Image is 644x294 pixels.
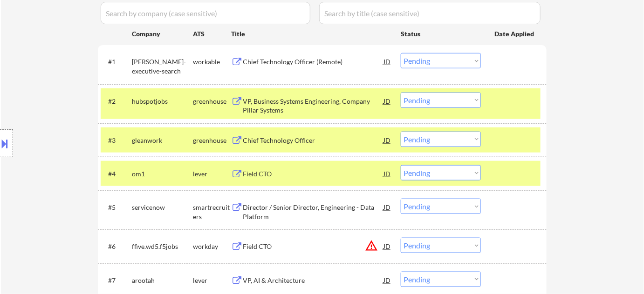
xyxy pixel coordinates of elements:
div: greenhouse [193,97,231,106]
div: Chief Technology Officer (Remote) [243,57,384,67]
div: arootah [132,276,193,285]
div: JD [383,272,392,288]
div: JD [383,165,392,182]
div: JD [383,53,392,70]
div: workday [193,242,231,251]
div: ffive.wd5.f5jobs [132,242,193,251]
div: lever [193,169,231,179]
div: smartrecruiters [193,203,231,221]
div: Director / Senior Director, Engineering - Data Platform [243,203,384,221]
div: workable [193,57,231,67]
input: Search by company (case sensitive) [101,2,310,24]
div: JD [383,132,392,148]
div: VP, AI & Architecture [243,276,384,285]
div: Field CTO [243,169,384,179]
div: Chief Technology Officer [243,136,384,145]
div: #7 [108,276,124,285]
button: warning_amber [365,239,378,252]
div: VP, Business Systems Engineering, Company Pillar Systems [243,97,384,115]
div: JD [383,199,392,215]
input: Search by title (case sensitive) [319,2,541,24]
div: ATS [193,29,231,39]
div: Company [132,29,193,39]
div: Field CTO [243,242,384,251]
div: Title [231,29,392,39]
div: JD [383,238,392,254]
div: Date Applied [494,29,535,39]
div: #6 [108,242,124,251]
div: lever [193,276,231,285]
div: greenhouse [193,136,231,145]
div: Status [401,25,481,42]
div: JD [383,93,392,109]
